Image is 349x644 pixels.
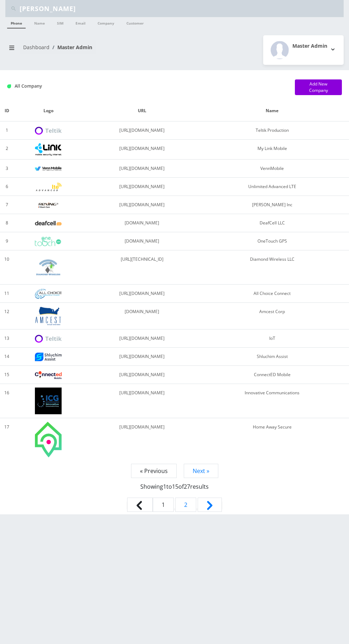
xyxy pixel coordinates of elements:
img: Innovative Communications [35,388,62,414]
h2: Master Admin [292,43,327,49]
th: URL [83,100,201,121]
img: DeafCell LLC [35,221,62,225]
td: All Choice Connect [201,285,344,303]
td: Home Away Secure [201,418,344,461]
a: Next &raquo; [198,498,222,512]
a: Company [94,17,118,28]
td: [URL][DOMAIN_NAME] [83,196,201,214]
td: IoT [201,329,344,348]
img: My Link Mobile [35,143,62,156]
a: SIM [53,17,67,28]
button: Master Admin [263,35,344,65]
li: Master Admin [50,43,92,51]
td: [URL][DOMAIN_NAME] [83,140,201,160]
td: [DOMAIN_NAME] [83,232,201,250]
span: 27 [184,483,190,490]
a: Email [72,17,89,28]
td: Amcest Corp [201,303,344,329]
img: All Choice Connect [35,289,62,298]
span: 1 [153,498,174,512]
img: All Company [7,84,11,88]
td: DeafCell LLC [201,214,344,232]
a: Go to page 2 [175,498,196,512]
span: &laquo; Previous [127,498,153,512]
td: My Link Mobile [201,140,344,160]
img: Amcest Corp [35,306,62,326]
td: [URL][DOMAIN_NAME] [83,121,201,140]
img: Rexing Inc [35,202,62,209]
img: Home Away Secure [35,422,62,457]
span: « Previous [131,464,177,478]
td: [URL][DOMAIN_NAME] [83,329,201,348]
img: Unlimited Advanced LTE [35,183,62,192]
a: Dashboard [23,44,50,51]
td: Innovative Communications [201,384,344,418]
nav: Pagination Navigation [7,467,342,514]
h1: All Company [7,83,284,89]
td: Unlimited Advanced LTE [201,178,344,196]
th: Name [201,100,344,121]
td: Diamond Wireless LLC [201,250,344,285]
a: Next » [184,464,218,478]
td: [URL][TECHNICAL_ID] [83,250,201,285]
td: Shluchim Assist [201,348,344,366]
nav: breadcrumb [5,40,169,60]
td: OneTouch GPS [201,232,344,250]
td: [URL][DOMAIN_NAME] [83,348,201,366]
th: Logo [14,100,83,121]
img: IoT [35,335,62,343]
td: [URL][DOMAIN_NAME] [83,285,201,303]
img: OneTouch GPS [35,237,62,246]
span: 1 [163,483,166,490]
td: [PERSON_NAME] Inc [201,196,344,214]
td: VennMobile [201,160,344,178]
img: VennMobile [35,166,62,171]
img: Diamond Wireless LLC [35,254,62,281]
td: [URL][DOMAIN_NAME] [83,384,201,418]
img: ConnectED Mobile [35,371,62,379]
td: [URL][DOMAIN_NAME] [83,160,201,178]
td: Teltik Production [201,121,344,140]
span: 15 [172,483,178,490]
img: Shluchim Assist [35,353,62,361]
td: ConnectED Mobile [201,366,344,384]
a: Phone [7,17,26,28]
input: Search Teltik [20,2,342,15]
a: Name [31,17,48,28]
td: [URL][DOMAIN_NAME] [83,178,201,196]
td: [URL][DOMAIN_NAME] [83,366,201,384]
td: [DOMAIN_NAME] [83,214,201,232]
td: [DOMAIN_NAME] [83,303,201,329]
a: Add New Company [295,79,342,95]
img: Teltik Production [35,127,62,135]
a: Customer [123,17,147,28]
p: Showing to of results [7,475,342,491]
td: [URL][DOMAIN_NAME] [83,418,201,461]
